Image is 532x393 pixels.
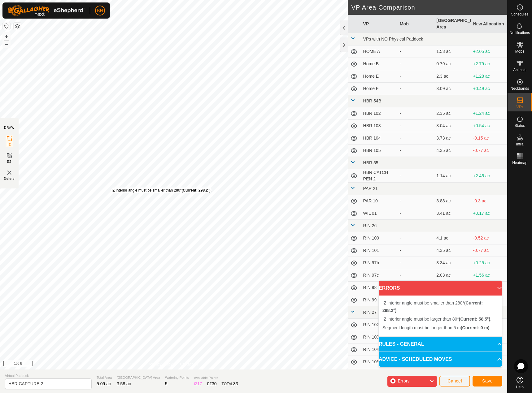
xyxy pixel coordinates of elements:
[471,120,507,132] td: +0.54 ac
[361,132,397,145] td: HBR 104
[361,257,397,269] td: RIN 97b
[4,125,15,130] div: DRAW
[363,223,377,228] span: RIN 26
[3,32,10,40] button: +
[471,207,507,220] td: +0.17 ac
[382,325,491,330] span: Segment length must be longer than 5 m .
[5,373,92,378] span: Virtual Paddock
[7,5,85,16] img: Gallagher Logo
[361,120,397,132] td: HBR 103
[434,257,470,269] td: 3.34 ac
[97,381,111,386] span: 5.09 ac
[222,381,238,387] div: TOTAL
[510,31,530,35] span: Notifications
[400,73,431,80] div: -
[382,300,483,313] span: IZ interior angle must be smaller than 280° .
[400,173,431,179] div: -
[379,296,502,336] p-accordion-content: ERRORS
[361,107,397,120] td: HBR 102
[471,195,507,207] td: -0.3 ac
[361,83,397,95] td: Home F
[400,135,431,141] div: -
[471,15,507,33] th: New Allocation
[510,87,529,90] span: Neckbands
[379,284,400,292] span: ERRORS
[361,244,397,257] td: RIN 101
[447,378,462,383] span: Cancel
[363,160,378,165] span: HBR 55
[434,244,470,257] td: 4.35 ac
[382,317,491,322] span: IZ interior angle must be larger than 80° .
[117,375,160,380] span: [GEOGRAPHIC_DATA] Area
[471,132,507,145] td: -0.15 ac
[400,260,431,266] div: -
[361,282,397,294] td: RIN 98
[363,98,381,103] span: HBR 54B
[516,142,523,146] span: Infra
[516,385,524,389] span: Help
[6,169,13,176] img: VP
[3,41,10,48] button: –
[400,61,431,67] div: -
[400,247,431,254] div: -
[165,381,168,386] span: 5
[434,83,470,95] td: 3.09 ac
[361,15,397,33] th: VP
[361,207,397,220] td: WIL 01
[194,375,238,381] span: Available Points
[111,188,211,193] div: IZ interior angle must be smaller than 280° .
[400,272,431,279] div: -
[471,232,507,244] td: -0.52 ac
[471,145,507,157] td: -0.77 ac
[471,257,507,269] td: +0.25 ac
[361,195,397,207] td: PAR 10
[434,169,470,183] td: 1.14 ac
[434,368,470,381] td: 5.07 ac
[233,381,238,386] span: 33
[471,45,507,58] td: +2.05 ac
[7,159,12,164] span: EZ
[459,317,490,322] b: (Current: 58.5°)
[361,145,397,157] td: HBR 105
[471,244,507,257] td: -0.77 ac
[363,37,423,41] span: VPs with NO Physical Paddock
[434,70,470,83] td: 2.3 ac
[471,368,507,381] td: -1.48 ac
[400,147,431,154] div: -
[165,375,189,380] span: Watering Points
[511,12,528,16] span: Schedules
[194,381,202,387] div: IZ
[379,281,502,296] p-accordion-header: ERRORS
[379,352,502,367] p-accordion-header: ADVICE - SCHEDULED MOVES
[508,374,532,391] a: Help
[434,58,470,70] td: 0.79 ac
[363,310,377,315] span: RIN 27
[434,132,470,145] td: 3.73 ac
[361,356,397,368] td: RIN 105
[212,381,217,386] span: 30
[181,188,211,192] b: (Current: 298.2°)
[117,381,131,386] span: 3.58 ac
[361,331,397,343] td: RIN 103
[515,50,524,53] span: Mobs
[471,70,507,83] td: +1.28 ac
[471,58,507,70] td: +2.79 ac
[400,123,431,129] div: -
[434,232,470,244] td: 4.1 ac
[361,343,397,356] td: RIN 104
[512,161,527,165] span: Heatmap
[439,376,470,387] button: Cancel
[363,186,378,191] span: PAR 21
[180,361,198,367] a: Contact Us
[471,269,507,282] td: +1.56 ac
[379,340,424,348] span: RULES - GENERAL
[471,169,507,183] td: +2.45 ac
[434,45,470,58] td: 1.53 ac
[361,294,397,306] td: RIN 99
[379,356,452,363] span: ADVICE - SCHEDULED MOVES
[361,232,397,244] td: RIN 100
[361,45,397,58] td: HOME A
[434,145,470,157] td: 4.35 ac
[379,337,502,352] p-accordion-header: RULES - GENERAL
[361,269,397,282] td: RIN 97c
